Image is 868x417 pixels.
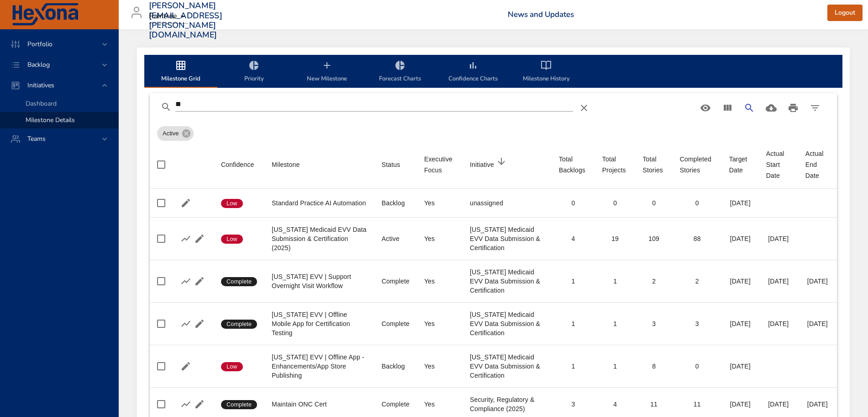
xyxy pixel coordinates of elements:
[20,60,57,69] span: Backlog
[272,198,367,208] div: Standard Practice AI Automation
[179,196,193,210] button: Edit Milestone Details
[193,397,206,411] button: Edit Milestone Details
[193,274,206,288] button: Edit Milestone Details
[805,319,830,328] div: [DATE]
[150,93,837,123] div: Table Toolbar
[382,362,410,371] div: Backlog
[144,55,842,88] div: milestone-tabs
[382,319,410,328] div: Complete
[515,60,577,84] span: Milestone History
[382,400,410,409] div: Complete
[642,277,665,286] div: 2
[804,97,826,119] button: Filter Table
[642,154,665,176] div: Total Stories
[559,234,588,243] div: 4
[602,362,628,371] div: 1
[716,97,738,119] button: View Columns
[602,319,628,328] div: 1
[559,400,588,409] div: 3
[602,234,628,243] div: 19
[602,198,628,208] div: 0
[470,159,544,170] span: Initiative
[221,278,257,286] span: Complete
[805,400,830,409] div: [DATE]
[26,116,75,124] span: Milestone Details
[424,154,455,176] span: Executive Focus
[296,60,358,84] span: New Milestone
[382,159,410,170] span: Status
[20,40,60,48] span: Portfolio
[680,362,715,371] div: 0
[20,134,53,143] span: Teams
[179,274,193,288] button: Show Burnup
[642,234,665,243] div: 109
[382,234,410,243] div: Active
[559,277,588,286] div: 1
[470,267,544,295] div: [US_STATE] Medicaid EVV Data Submission & Certification
[559,319,588,328] div: 1
[470,225,544,252] div: [US_STATE] Medicaid EVV Data Submission & Certification
[179,317,193,331] button: Show Burnup
[26,99,57,108] span: Dashboard
[470,310,544,337] div: [US_STATE] Medicaid EVV Data Submission & Certification
[221,235,243,243] span: Low
[680,319,715,328] div: 3
[442,60,504,84] span: Confidence Charts
[680,234,715,243] div: 88
[272,225,367,252] div: [US_STATE] Medicaid EVV Data Submission & Certification (2025)
[150,60,212,84] span: Milestone Grid
[729,154,752,176] div: Target Date
[559,154,588,176] div: Total Backlogs
[602,154,628,176] div: Total Projects
[470,395,544,413] div: Security, Regulatory & Compliance (2025)
[602,277,628,286] div: 1
[559,198,588,208] div: 0
[470,159,494,170] div: Initiative
[157,129,184,138] span: Active
[424,362,455,371] div: Yes
[642,362,665,371] div: 8
[694,97,716,119] button: Standard Views
[179,359,193,373] button: Edit Milestone Details
[149,1,222,40] h3: [PERSON_NAME][EMAIL_ADDRESS][PERSON_NAME][DOMAIN_NAME]
[193,232,206,246] button: Edit Milestone Details
[766,400,791,409] div: [DATE]
[149,9,188,24] div: Raintree
[272,159,367,170] span: Milestone
[760,97,782,119] button: Download CSV
[221,159,257,170] span: Confidence
[193,317,206,331] button: Edit Milestone Details
[642,319,665,328] div: 3
[11,3,79,26] img: Hexona
[272,400,367,409] div: Maintain ONC Cert
[835,7,855,19] span: Logout
[508,9,574,20] a: News and Updates
[157,126,194,141] div: Active
[729,319,752,328] div: [DATE]
[680,154,715,176] div: Completed Stories
[221,363,243,371] span: Low
[369,60,431,84] span: Forecast Charts
[424,400,455,409] div: Yes
[729,198,752,208] div: [DATE]
[424,234,455,243] div: Yes
[179,232,193,246] button: Show Burnup
[272,353,367,380] div: [US_STATE] EVV | Offline App - Enhancements/App Store Publishing
[20,81,62,90] span: Initiatives
[805,148,830,181] span: Actual End Date
[680,198,715,208] div: 0
[470,353,544,380] div: [US_STATE] Medicaid EVV Data Submission & Certification
[729,277,752,286] div: [DATE]
[766,234,791,243] div: [DATE]
[382,159,400,170] div: Status
[642,198,665,208] div: 0
[424,198,455,208] div: Yes
[766,148,791,181] div: Actual Start Date
[175,97,573,112] input: Search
